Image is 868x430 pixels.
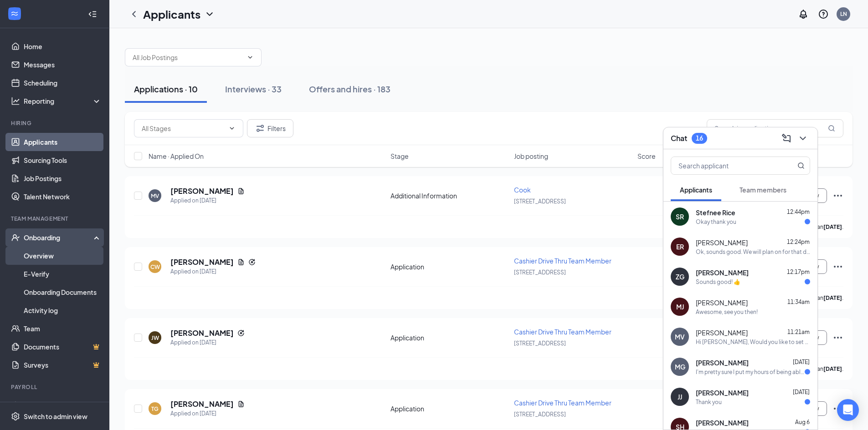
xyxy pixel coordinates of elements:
[514,152,548,161] span: Job posting
[514,399,611,407] span: Cashier Drive Thru Team Member
[514,269,566,276] span: [STREET_ADDRESS]
[225,83,282,95] div: Interviews · 33
[779,131,794,146] button: ComposeMessage
[696,418,749,427] span: [PERSON_NAME]
[680,186,712,194] span: Applicants
[11,215,100,223] div: Team Management
[24,56,102,74] a: Messages
[237,329,245,337] svg: Reapply
[514,411,566,418] span: [STREET_ADDRESS]
[514,198,566,205] span: [STREET_ADDRESS]
[237,187,245,195] svg: Document
[795,419,810,425] span: Aug 6
[832,332,843,343] svg: Ellipses
[24,412,87,421] div: Switch to admin view
[24,187,102,206] a: Talent Network
[696,338,810,346] div: Hi [PERSON_NAME], Would you like to set up an interview?
[88,10,97,19] svg: Collapse
[671,157,779,174] input: Search applicant
[781,133,792,144] svg: ComposeMessage
[696,218,736,226] div: Okay thank you
[24,37,102,56] a: Home
[793,359,810,365] span: [DATE]
[696,388,749,397] span: [PERSON_NAME]
[796,131,810,146] button: ChevronDown
[24,265,102,283] a: E-Verify
[678,392,682,401] div: JJ
[696,238,748,247] span: [PERSON_NAME]
[823,223,842,230] b: [DATE]
[11,383,100,391] div: Payroll
[134,83,198,95] div: Applications · 10
[237,400,245,408] svg: Document
[24,133,102,151] a: Applicants
[390,191,508,200] div: Additional Information
[832,190,843,201] svg: Ellipses
[696,358,749,367] span: [PERSON_NAME]
[676,302,684,311] div: MJ
[832,261,843,272] svg: Ellipses
[204,9,215,20] svg: ChevronDown
[10,9,19,18] svg: WorkstreamLogo
[151,334,159,342] div: JW
[676,242,684,251] div: ER
[390,404,508,413] div: Application
[707,119,843,137] input: Search in applications
[248,258,256,266] svg: Reapply
[170,328,234,338] h5: [PERSON_NAME]
[671,133,687,143] h3: Chat
[24,301,102,319] a: Activity log
[787,238,810,245] span: 12:24pm
[823,294,842,301] b: [DATE]
[676,272,684,281] div: ZG
[696,208,735,217] span: Stefnee Rice
[228,125,236,132] svg: ChevronDown
[837,399,859,421] div: Open Intercom Messenger
[390,262,508,271] div: Application
[787,329,810,335] span: 11:21am
[637,152,656,161] span: Score
[514,186,531,194] span: Cook
[11,96,20,106] svg: Analysis
[514,340,566,347] span: [STREET_ADDRESS]
[24,151,102,169] a: Sourcing Tools
[793,389,810,395] span: [DATE]
[24,74,102,92] a: Scheduling
[170,399,234,409] h5: [PERSON_NAME]
[823,365,842,372] b: [DATE]
[832,403,843,414] svg: Ellipses
[151,405,159,413] div: TG
[149,152,204,161] span: Name · Applied On
[696,368,805,376] div: I'm pretty sure I put my hours of being able to work instead of an interview time! So sorry!
[696,278,740,286] div: Sounds good! 👍
[696,308,758,316] div: Awesome, see you then!
[787,298,810,305] span: 11:34am
[696,328,748,337] span: [PERSON_NAME]
[11,233,20,242] svg: UserCheck
[247,54,254,61] svg: ChevronDown
[24,247,102,265] a: Overview
[170,267,256,276] div: Applied on [DATE]
[390,152,409,161] span: Stage
[787,268,810,275] span: 12:17pm
[818,9,829,20] svg: QuestionInfo
[170,186,234,196] h5: [PERSON_NAME]
[143,6,200,22] h1: Applicants
[24,96,102,106] div: Reporting
[151,192,159,200] div: MV
[675,362,685,371] div: MG
[24,356,102,374] a: SurveysCrown
[24,169,102,187] a: Job Postings
[798,9,809,20] svg: Notifications
[24,233,94,242] div: Onboarding
[797,162,805,169] svg: MagnifyingGlass
[24,319,102,338] a: Team
[828,125,835,132] svg: MagnifyingGlass
[142,123,225,133] input: All Stages
[255,123,266,134] svg: Filter
[696,398,722,406] div: Thank you
[24,397,102,415] a: PayrollCrown
[514,328,611,336] span: Cashier Drive Thru Team Member
[128,9,139,20] svg: ChevronLeft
